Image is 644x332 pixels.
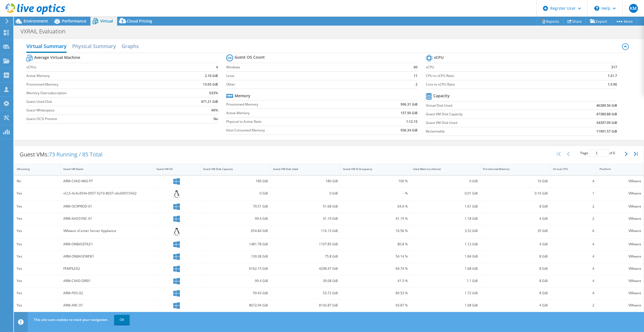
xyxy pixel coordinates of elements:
div: FEMFILE02 [63,266,151,272]
div: vCLS-4c4c4544-0057-5210-8037-c6c04f315432 [63,190,151,196]
div: 59.43 GiB [203,290,268,296]
div: 1.84 GiB [413,253,478,259]
div: 654.84 GiB [203,228,268,234]
div: VMware [600,278,641,284]
div: 2 [553,203,594,209]
div: 8 GiB [483,266,548,272]
div: 0.01 GiB [413,190,478,196]
b: vCPU [434,55,444,60]
a: Share [563,17,586,26]
div: 1197.85 GiB [273,241,338,247]
label: Core to vCPU Ratio [426,82,573,87]
b: No [213,116,218,122]
div: 99.4 GiB [203,278,268,284]
div: Yes [17,253,58,259]
label: Memory Oversubscription [26,90,172,96]
div: 80.8 % [343,241,408,247]
label: Linux [226,73,400,79]
div: 0 GiB [413,178,478,184]
div: ARM-CVAD-DIR01 [63,278,151,284]
div: VMware [600,241,641,247]
label: Active Memory [26,73,172,79]
div: Guest VM OS [157,167,191,171]
div: 99.4 GiB [203,216,268,222]
div: VMware [600,253,641,259]
div: - % [343,190,408,196]
div: 1481.78 GiB [203,241,268,247]
div: 4 [553,253,594,259]
div: 8 GiB [483,290,548,296]
div: Guest VM Disk Capacity [203,167,261,171]
div: Yes [17,266,58,272]
span: Cloud Pricing [127,18,152,24]
label: Provisioned Memory [226,102,362,107]
b: 1:31.7 [608,73,617,79]
div: 0 GiB [203,190,268,196]
div: 116.13 GiB [273,228,338,234]
b: 157.50 GiB [401,110,417,116]
div: 8672.94 GiB [203,302,268,308]
b: 34397.99 GiB [596,120,617,126]
div: 4 [553,178,594,184]
h2: Graphs [122,41,139,52]
div: 51.68 GiB [273,203,338,209]
span: Environment [24,18,48,24]
div: VMware [600,266,641,272]
div: 1.1 GiB [413,278,478,284]
label: Guest Used Disk [26,99,172,104]
a: More [611,17,637,26]
div: 79.51 GiB [203,203,268,209]
div: 69.74 % [343,266,408,272]
b: 2.16 GiB [205,73,218,79]
div: 64.6 % [343,203,408,209]
b: 47380.88 GiB [596,111,617,117]
div: 16 GiB [483,178,548,184]
div: 4 [553,278,594,284]
div: 8142.87 GiB [273,302,338,308]
div: 100 % [343,178,408,184]
div: ARM-ARC-01 [63,302,151,308]
div: Yes [17,203,58,209]
div: 3.52 GiB [413,228,478,234]
label: Windows [226,64,400,70]
b: 4 [216,64,218,70]
b: 60 [414,64,417,70]
a: Reports [537,17,563,26]
span: 6 [613,151,615,155]
div: VMware vCenter Server Appliance [63,228,151,234]
b: 46% [211,108,218,113]
a: OK [114,315,130,325]
b: 11991.57 GiB [596,129,617,134]
div: 8 GiB [483,278,548,284]
b: 13.65 GiB [203,82,218,87]
svg: \n [594,6,599,11]
div: VMware [600,216,641,222]
b: Memory [235,93,250,99]
div: Yes [17,302,58,308]
div: ARM-AADSYNC-01 [63,216,151,222]
b: 1:3.96 [608,82,617,87]
div: Guest VM % Occupancy [343,167,401,171]
label: Physical to Active Ratio [226,119,362,124]
div: 89.53 % [343,290,408,296]
div: 139.38 GiB [203,253,268,259]
div: Guest VM Name [63,167,145,171]
div: Platform [600,167,635,171]
b: 936.34 GiB [401,128,417,133]
h2: Virtual Summary [26,41,67,53]
div: VMware [600,228,641,234]
div: 4 [553,290,594,296]
div: ARM-ONBASEFILE1 [63,241,151,247]
label: Other [226,82,400,87]
div: Used Memory (Active) [413,167,471,171]
div: 1.18 GiB [413,216,478,222]
div: 41.5 % [343,278,408,284]
div: 8 GiB [483,203,548,209]
div: 16.56 % [343,228,408,234]
div: VMware [600,203,641,209]
div: 41.19 GiB [273,216,338,222]
div: Yes [17,241,58,247]
b: 2 [416,82,417,87]
div: 93.87 % [343,302,408,308]
div: ARM-CVAD-IMG-PT [63,178,151,184]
